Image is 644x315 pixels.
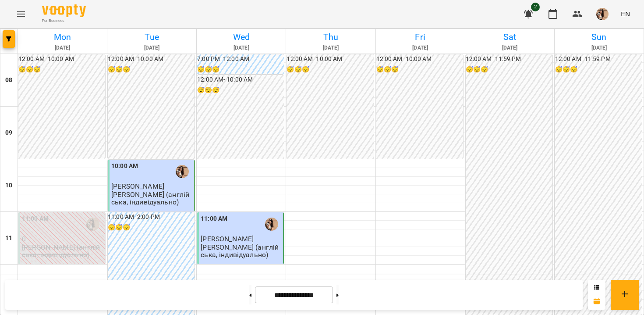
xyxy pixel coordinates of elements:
h6: 08 [5,75,12,85]
h6: [DATE] [467,44,553,52]
button: EN [617,6,633,22]
h6: Wed [198,30,284,44]
h6: 😴😴😴 [287,65,373,75]
h6: [DATE] [377,44,464,52]
img: Малярська Христина Борисівна (а) [176,165,189,178]
h6: 😴😴😴 [108,223,195,233]
h6: Thu [287,30,374,44]
h6: 7:00 PM - 12:00 AM [197,54,284,64]
h6: 12:00 AM - 10:00 AM [108,54,195,64]
span: [PERSON_NAME] [111,182,164,190]
label: 11:00 AM [201,214,227,224]
h6: 😴😴😴 [555,65,642,75]
img: Малярська Христина Борисівна (а) [265,218,278,231]
h6: 12:00 AM - 11:59 PM [555,54,642,64]
h6: [DATE] [109,44,195,52]
p: [PERSON_NAME] (англійська, індивідуально) [22,243,103,259]
h6: 😴😴😴 [197,86,284,95]
h6: Mon [19,30,106,44]
img: da26dbd3cedc0bbfae66c9bd16ef366e.jpeg [596,8,609,20]
h6: 12:00 AM - 11:59 PM [466,54,552,64]
h6: [DATE] [198,44,284,52]
h6: [DATE] [556,44,642,52]
h6: 09 [5,128,12,138]
h6: 😴😴😴 [376,65,463,75]
label: 11:00 AM [22,214,49,224]
img: Малярська Христина Борисівна (а) [86,218,99,231]
p: [PERSON_NAME] (англійська, індивідуально) [201,243,282,259]
span: EN [621,9,630,18]
h6: 😴😴😴 [197,65,284,75]
img: Voopty Logo [42,4,86,17]
h6: 12:00 AM - 10:00 AM [287,54,373,64]
h6: Fri [377,30,464,44]
h6: Tue [109,30,195,44]
h6: 12:00 AM - 10:00 AM [197,75,284,85]
label: 10:00 AM [111,161,138,171]
span: [PERSON_NAME] [201,235,254,243]
span: For Business [42,18,86,24]
h6: [DATE] [19,44,106,52]
h6: 😴😴😴 [18,65,105,75]
h6: 😴😴😴 [108,65,195,75]
h6: 10 [5,181,12,190]
h6: Sun [556,30,642,44]
h6: [DATE] [287,44,374,52]
h6: 11 [5,233,12,243]
h6: 12:00 AM - 10:00 AM [376,54,463,64]
span: 2 [531,3,540,11]
p: [PERSON_NAME] (англійська, індивідуально) [111,191,192,206]
button: Menu [11,4,32,25]
p: 0 [22,235,103,243]
h6: 12:00 AM - 10:00 AM [18,54,105,64]
h6: 11:00 AM - 2:00 PM [108,212,195,222]
h6: Sat [467,30,553,44]
h6: 😴😴😴 [466,65,552,75]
